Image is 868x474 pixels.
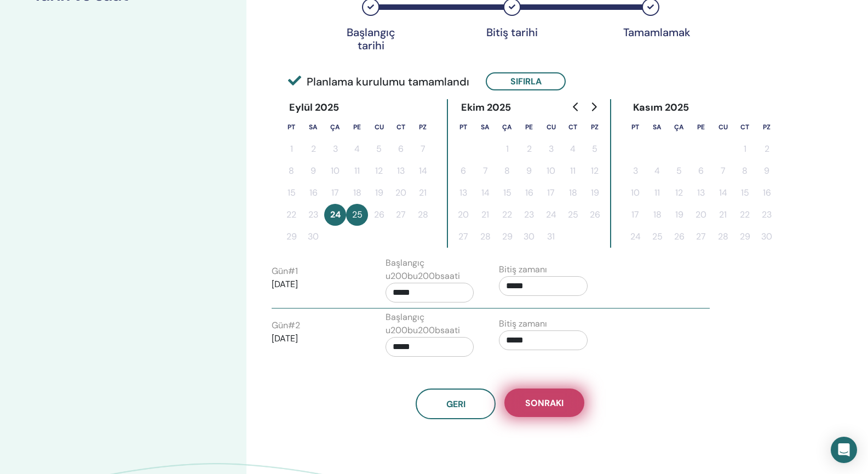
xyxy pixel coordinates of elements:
[646,116,668,138] th: Salı
[623,26,678,39] div: Tamamlamak
[280,182,302,204] button: 15
[324,182,346,204] button: 17
[624,182,646,204] button: 10
[668,204,690,226] button: 19
[712,160,734,182] button: 7
[496,138,518,160] button: 1
[756,226,778,248] button: 30
[390,204,412,226] button: 27
[690,160,712,182] button: 6
[452,182,474,204] button: 13
[624,116,646,138] th: Pazartesi
[486,72,566,90] button: Sıfırla
[368,160,390,182] button: 12
[646,204,668,226] button: 18
[343,26,398,52] div: Başlangıç tarihi
[690,116,712,138] th: Perşembe
[624,204,646,226] button: 17
[668,116,690,138] th: Çarşamba
[412,160,434,182] button: 14
[280,99,348,116] div: Eylül 2025
[496,182,518,204] button: 15
[584,160,606,182] button: 12
[412,204,434,226] button: 28
[452,99,520,116] div: Ekim 2025
[712,182,734,204] button: 14
[346,116,368,138] th: Perşembe
[302,116,324,138] th: Salı
[518,138,540,160] button: 2
[540,226,562,248] button: 31
[346,138,368,160] button: 4
[280,160,302,182] button: 8
[624,160,646,182] button: 3
[272,278,360,291] p: [DATE]
[584,182,606,204] button: 19
[386,256,474,283] label: Başlangıç u200bu200bsaati
[734,138,756,160] button: 1
[584,116,606,138] th: Pazar
[324,204,346,226] button: 24
[412,182,434,204] button: 21
[540,204,562,226] button: 24
[585,96,602,118] button: Go to next month
[567,96,585,118] button: Go to previous month
[474,204,496,226] button: 21
[346,160,368,182] button: 11
[324,138,346,160] button: 3
[831,437,857,463] div: Open Intercom Messenger
[499,263,547,276] label: Bitiş zamanı
[690,182,712,204] button: 13
[280,204,302,226] button: 22
[496,204,518,226] button: 22
[540,116,562,138] th: Cuma
[485,26,539,39] div: Bitiş tarihi
[474,116,496,138] th: Salı
[712,226,734,248] button: 28
[302,160,324,182] button: 9
[302,182,324,204] button: 16
[562,160,584,182] button: 11
[390,160,412,182] button: 13
[562,138,584,160] button: 4
[540,160,562,182] button: 10
[518,160,540,182] button: 9
[518,204,540,226] button: 23
[690,204,712,226] button: 20
[368,116,390,138] th: Cuma
[272,332,360,345] p: [DATE]
[734,116,756,138] th: Cumartesi
[646,182,668,204] button: 11
[668,182,690,204] button: 12
[584,138,606,160] button: 5
[346,204,368,226] button: 25
[324,116,346,138] th: Çarşamba
[540,182,562,204] button: 17
[390,138,412,160] button: 6
[302,204,324,226] button: 23
[562,204,584,226] button: 25
[280,226,302,248] button: 29
[734,160,756,182] button: 8
[734,204,756,226] button: 22
[562,182,584,204] button: 18
[474,182,496,204] button: 14
[496,226,518,248] button: 29
[756,138,778,160] button: 2
[496,160,518,182] button: 8
[390,182,412,204] button: 20
[690,226,712,248] button: 27
[272,319,300,332] label: Gün # 2
[646,226,668,248] button: 25
[756,116,778,138] th: Pazar
[712,116,734,138] th: Cuma
[368,138,390,160] button: 5
[668,160,690,182] button: 5
[452,204,474,226] button: 20
[452,226,474,248] button: 27
[280,138,302,160] button: 1
[416,389,496,419] button: Geri
[368,182,390,204] button: 19
[302,138,324,160] button: 2
[496,116,518,138] th: Çarşamba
